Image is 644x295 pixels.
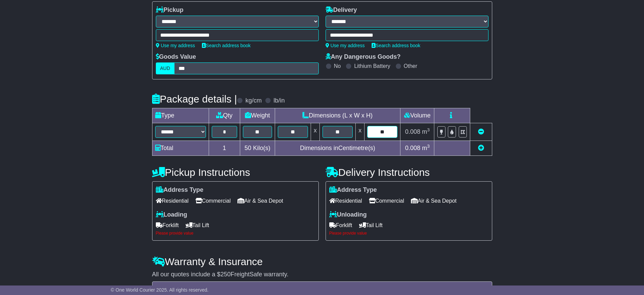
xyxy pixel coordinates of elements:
[273,97,285,105] label: lb/in
[195,196,231,206] span: Commercial
[156,186,204,194] label: Address Type
[334,63,341,69] label: No
[427,144,430,149] sup: 3
[156,220,179,231] span: Forklift
[240,141,275,156] td: Kilo(s)
[422,145,430,151] span: m
[275,141,400,156] td: Dimensions in Centimetre(s)
[400,108,434,123] td: Volume
[111,287,209,293] span: © One World Courier 2025. All rights reserved.
[404,63,417,69] label: Other
[478,145,484,151] a: Add new item
[245,97,262,105] label: kg/cm
[427,127,430,132] sup: 3
[478,128,484,135] a: Remove this item
[209,141,240,156] td: 1
[329,186,377,194] label: Address Type
[245,145,251,151] span: 50
[156,211,187,219] label: Loading
[326,53,401,61] label: Any Dangerous Goods?
[152,271,492,278] div: All our quotes include a $ FreightSafe warranty.
[209,108,240,123] td: Qty
[221,271,231,278] span: 250
[152,141,209,156] td: Total
[369,196,404,206] span: Commercial
[326,43,365,48] a: Use my address
[152,93,237,105] h4: Package details |
[422,128,430,135] span: m
[411,196,457,206] span: Air & Sea Depot
[152,108,209,123] td: Type
[329,211,367,219] label: Unloading
[329,196,362,206] span: Residential
[405,145,420,151] span: 0.008
[275,108,400,123] td: Dimensions (L x W x H)
[186,220,209,231] span: Tail Lift
[156,231,315,236] div: Please provide value
[311,123,319,141] td: x
[152,256,492,267] h4: Warranty & Insurance
[202,43,251,48] a: Search address book
[354,63,390,69] label: Lithium Battery
[156,196,189,206] span: Residential
[240,108,275,123] td: Weight
[329,231,489,236] div: Please provide value
[356,123,365,141] td: x
[156,6,184,14] label: Pickup
[156,53,196,61] label: Goods Value
[326,167,492,178] h4: Delivery Instructions
[359,220,383,231] span: Tail Lift
[156,43,195,48] a: Use my address
[405,128,420,135] span: 0.008
[326,6,357,14] label: Delivery
[329,220,352,231] span: Forklift
[372,43,420,48] a: Search address book
[156,62,175,74] label: AUD
[152,167,319,178] h4: Pickup Instructions
[237,196,283,206] span: Air & Sea Depot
